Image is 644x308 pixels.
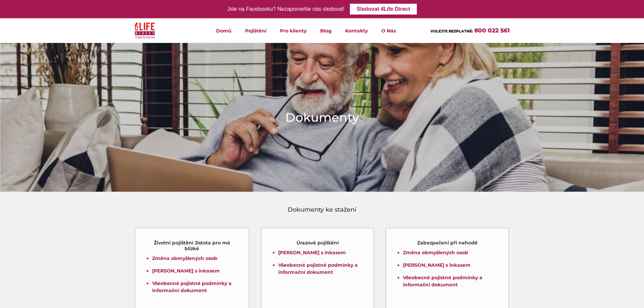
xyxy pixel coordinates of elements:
[474,27,510,34] a: 800 022 561
[403,262,471,268] a: [PERSON_NAME] s inkasem
[227,4,344,14] div: Jste na Facebooku? Nezapomeňte nás sledovat!
[147,240,237,252] h5: Životní pojištění Jistota pro mé blízké
[152,280,232,293] a: Všeobecné pojistné podmínky a informační dokument
[278,250,346,256] a: [PERSON_NAME] s inkasem
[417,240,478,246] h5: Zabezpečení při nehodě
[209,18,238,43] a: Domů
[338,18,375,43] a: Kontakty
[152,268,220,274] a: [PERSON_NAME] s inkasem
[278,262,358,275] a: Všeobecné pojistné podmínky a informační dokument
[296,240,339,246] h5: Úrazové pojištění
[285,109,359,126] h1: Dokumenty
[135,21,155,40] img: 4Life Direct Česká republika logo
[350,4,417,15] a: Sledovat 4Life Direct
[430,29,473,33] span: VOLEJTE BEZPLATNĚ:
[403,250,468,256] a: Změna obmyšlených osob
[152,255,217,261] a: Změna obmyšlených osob
[135,205,510,214] h4: Dokumenty ke stažení
[403,275,482,288] a: Všeobecné pojistné podmínky a informační dokument
[313,18,338,43] a: Blog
